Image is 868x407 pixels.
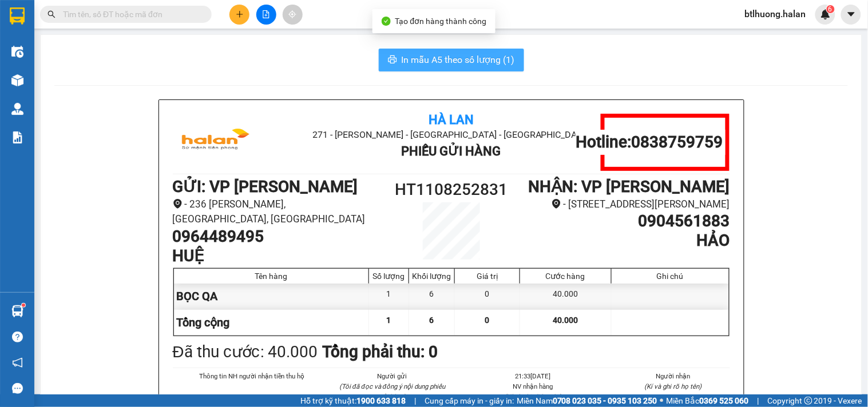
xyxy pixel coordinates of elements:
[576,133,723,152] h1: Hotline: 0838759759
[379,49,524,71] button: printerIn mẫu A5 theo số lượng (1)
[402,53,515,67] span: In mẫu A5 theo số lượng (1)
[477,371,590,381] li: 21:33[DATE]
[323,342,438,361] b: Tổng phải thu: 0
[372,272,406,281] div: Số lượng
[10,7,25,25] img: logo-vxr
[382,17,391,26] span: check-circle
[821,9,831,19] img: icon-new-feature
[517,394,657,407] span: Miền Nam
[521,197,730,212] li: - [STREET_ADDRESS][PERSON_NAME]
[804,397,812,405] span: copyright
[430,316,434,325] span: 6
[262,10,270,18] span: file-add
[265,127,637,142] li: 271 - [PERSON_NAME] - [GEOGRAPHIC_DATA] - [GEOGRAPHIC_DATA]
[107,28,478,42] li: 271 - [PERSON_NAME] - [GEOGRAPHIC_DATA] - [GEOGRAPHIC_DATA]
[173,199,183,209] span: environment
[177,272,366,281] div: Tên hàng
[11,74,23,86] img: warehouse-icon
[667,394,749,407] span: Miền Bắc
[552,199,561,209] span: environment
[12,332,23,342] span: question-circle
[412,272,451,281] div: Khối lượng
[236,10,244,18] span: plus
[174,284,370,309] div: BỌC QA
[11,305,23,317] img: warehouse-icon
[14,14,100,71] img: logo.jpg
[846,9,857,19] span: caret-down
[529,177,730,196] b: NHẬN : VP [PERSON_NAME]
[173,197,382,227] li: - 236 [PERSON_NAME], [GEOGRAPHIC_DATA], [GEOGRAPHIC_DATA]
[553,396,657,405] strong: 0708 023 035 - 0935 103 250
[12,383,23,394] span: message
[700,396,749,405] strong: 0369 525 060
[827,5,835,13] sup: 6
[173,246,382,266] h1: HUỆ
[829,5,833,13] span: 6
[283,5,303,25] button: aim
[22,304,25,307] sup: 1
[617,371,730,381] li: Người nhận
[521,231,730,250] h1: HẢO
[14,78,200,97] b: GỬI : VP [PERSON_NAME]
[553,316,578,325] span: 40.000
[458,272,517,281] div: Giá trị
[11,131,23,143] img: solution-icon
[356,396,406,405] strong: 1900 633 818
[11,46,23,58] img: warehouse-icon
[645,382,702,390] i: (Kí và ghi rõ họ tên)
[196,371,309,381] li: Thông tin NH người nhận tiền thu hộ
[256,5,276,25] button: file-add
[395,17,487,26] span: Tạo đơn hàng thành công
[339,382,445,401] i: (Tôi đã đọc và đồng ý nội dung phiếu gửi hàng)
[758,394,759,407] span: |
[521,212,730,231] h1: 0904561883
[382,177,521,202] h1: HT1108252831
[520,284,611,309] div: 40.000
[173,114,259,171] img: logo.jpg
[336,371,449,381] li: Người gửi
[387,316,391,325] span: 1
[63,8,198,21] input: Tìm tên, số ĐT hoặc mã đơn
[409,284,455,309] div: 6
[485,316,490,325] span: 0
[660,398,664,403] span: ⚪️
[477,381,590,392] li: NV nhận hàng
[841,5,861,25] button: caret-down
[11,103,23,115] img: warehouse-icon
[229,5,249,25] button: plus
[455,284,520,309] div: 0
[615,272,726,281] div: Ghi chú
[369,284,409,309] div: 1
[523,272,608,281] div: Cước hàng
[388,55,397,66] span: printer
[736,7,815,21] span: btlhuong.halan
[173,177,358,196] b: GỬI : VP [PERSON_NAME]
[173,340,318,365] div: Đã thu cước : 40.000
[177,316,230,329] span: Tổng cộng
[401,144,501,158] b: Phiếu Gửi Hàng
[288,10,296,18] span: aim
[429,113,474,127] b: Hà Lan
[300,394,406,407] span: Hỗ trợ kỹ thuật:
[12,357,23,368] span: notification
[414,394,416,407] span: |
[425,394,514,407] span: Cung cấp máy in - giấy in:
[47,10,56,18] span: search
[173,227,382,246] h1: 0964489495
[504,393,561,401] i: (Kí và ghi rõ họ tên)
